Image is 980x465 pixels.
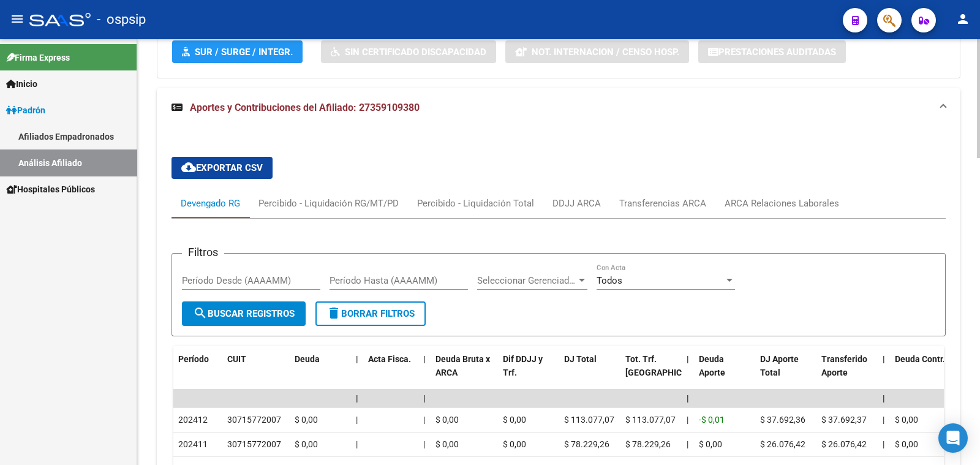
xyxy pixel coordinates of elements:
[597,275,622,286] span: Todos
[423,354,426,364] span: |
[356,393,358,403] span: |
[97,6,146,33] span: - ospsip
[503,354,543,378] span: Dif DDJJ y Trf.
[326,306,341,320] mat-icon: delete
[423,439,425,449] span: |
[532,47,679,58] span: Not. Internacion / Censo Hosp.
[363,346,418,400] datatable-header-cell: Acta Fisca.
[195,47,293,58] span: SUR / SURGE / INTEGR.
[725,197,839,210] div: ARCA Relaciones Laborales
[182,244,224,261] h3: Filtros
[227,413,281,427] div: 30715772007
[625,354,709,378] span: Tot. Trf. [GEOGRAPHIC_DATA]
[356,439,358,449] span: |
[687,354,689,364] span: |
[171,157,273,179] button: Exportar CSV
[890,346,951,400] datatable-header-cell: Deuda Contr.
[755,346,816,400] datatable-header-cell: DJ Aporte Total
[816,346,878,400] datatable-header-cell: Transferido Aporte
[295,439,318,449] span: $ 0,00
[687,439,688,449] span: |
[295,354,320,364] span: Deuda
[552,197,601,210] div: DDJJ ARCA
[417,197,534,210] div: Percibido - Liquidación Total
[821,354,867,378] span: Transferido Aporte
[178,354,209,364] span: Período
[227,354,246,364] span: CUIT
[418,346,431,400] datatable-header-cell: |
[321,40,496,63] button: Sin Certificado Discapacidad
[6,51,70,64] span: Firma Express
[620,346,682,400] datatable-header-cell: Tot. Trf. Bruto
[423,393,426,403] span: |
[625,439,671,449] span: $ 78.229,26
[895,354,945,364] span: Deuda Contr.
[498,346,559,400] datatable-header-cell: Dif DDJJ y Trf.
[227,437,281,452] div: 30715772007
[290,346,351,400] datatable-header-cell: Deuda
[503,415,526,425] span: $ 0,00
[619,197,706,210] div: Transferencias ARCA
[564,439,609,449] span: $ 78.229,26
[178,415,208,425] span: 202412
[435,415,459,425] span: $ 0,00
[173,346,222,400] datatable-header-cell: Período
[938,423,968,453] div: Open Intercom Messenger
[698,40,846,63] button: Prestaciones Auditadas
[760,439,805,449] span: $ 26.076,42
[6,104,45,117] span: Padrón
[190,102,420,113] span: Aportes y Contribuciones del Afiliado: 27359109380
[895,415,918,425] span: $ 0,00
[718,47,836,58] span: Prestaciones Auditadas
[258,197,399,210] div: Percibido - Liquidación RG/MT/PD
[883,439,884,449] span: |
[694,346,755,400] datatable-header-cell: Deuda Aporte
[6,77,37,91] span: Inicio
[883,393,885,403] span: |
[878,346,890,400] datatable-header-cell: |
[10,12,24,26] mat-icon: menu
[625,415,676,425] span: $ 113.077,07
[687,393,689,403] span: |
[193,306,208,320] mat-icon: search
[699,439,722,449] span: $ 0,00
[760,354,799,378] span: DJ Aporte Total
[699,415,725,425] span: -$ 0,01
[687,415,688,425] span: |
[564,415,614,425] span: $ 113.077,07
[193,308,295,319] span: Buscar Registros
[821,415,867,425] span: $ 37.692,37
[895,439,918,449] span: $ 0,00
[435,439,459,449] span: $ 0,00
[956,12,970,26] mat-icon: person
[181,197,240,210] div: Devengado RG
[181,160,196,175] mat-icon: cloud_download
[345,47,486,58] span: Sin Certificado Discapacidad
[435,354,490,378] span: Deuda Bruta x ARCA
[431,346,498,400] datatable-header-cell: Deuda Bruta x ARCA
[821,439,867,449] span: $ 26.076,42
[351,346,363,400] datatable-header-cell: |
[505,40,689,63] button: Not. Internacion / Censo Hosp.
[682,346,694,400] datatable-header-cell: |
[182,301,306,326] button: Buscar Registros
[503,439,526,449] span: $ 0,00
[181,162,263,173] span: Exportar CSV
[6,183,95,196] span: Hospitales Públicos
[564,354,597,364] span: DJ Total
[883,415,884,425] span: |
[559,346,620,400] datatable-header-cell: DJ Total
[760,415,805,425] span: $ 37.692,36
[315,301,426,326] button: Borrar Filtros
[356,354,358,364] span: |
[172,40,303,63] button: SUR / SURGE / INTEGR.
[883,354,885,364] span: |
[157,88,960,127] mat-expansion-panel-header: Aportes y Contribuciones del Afiliado: 27359109380
[222,346,290,400] datatable-header-cell: CUIT
[423,415,425,425] span: |
[356,415,358,425] span: |
[326,308,415,319] span: Borrar Filtros
[477,275,576,286] span: Seleccionar Gerenciador
[699,354,725,378] span: Deuda Aporte
[368,354,411,364] span: Acta Fisca.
